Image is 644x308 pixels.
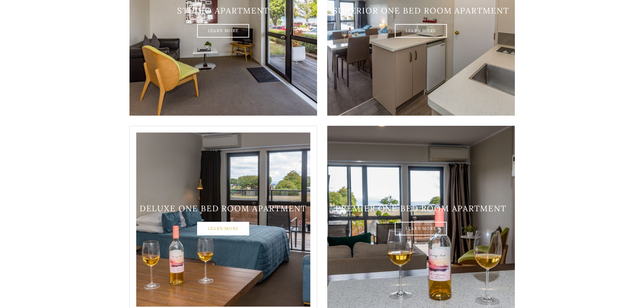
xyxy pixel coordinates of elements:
h3: Deluxe one bed room apartment [129,204,317,214]
a: Learn More [395,222,447,236]
a: Learn More [197,24,249,38]
h3: Premier one bed room apartment [327,204,515,214]
h3: Studio Apartment [129,6,317,16]
a: Learn More [197,222,249,236]
h3: Superior one bed room apartment [327,6,515,16]
a: Learn More [395,24,447,38]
